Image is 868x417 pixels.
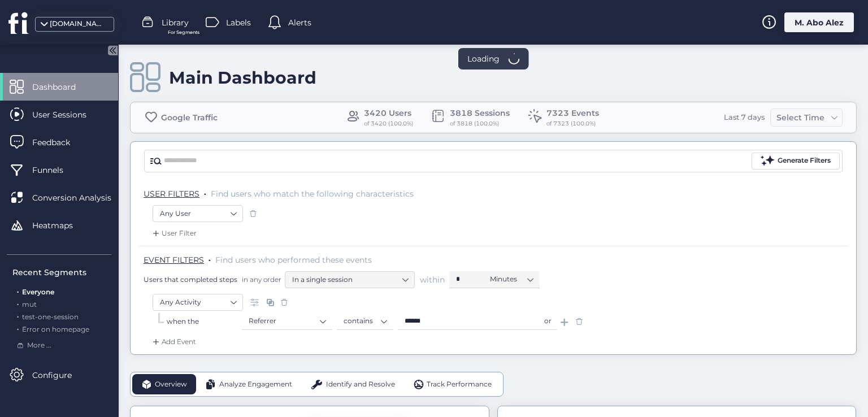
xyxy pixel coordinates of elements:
[467,53,500,65] span: Loading
[427,379,492,390] span: Track Performance
[326,379,395,390] span: Identify and Resolve
[784,12,854,32] div: M. Abo Alez
[344,312,387,329] nz-select-item: contains
[420,274,445,285] span: within
[539,313,557,330] div: or
[778,155,831,166] div: Generate Filters
[292,271,407,288] nz-select-item: In a single session
[490,271,533,288] nz-select-item: Minutes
